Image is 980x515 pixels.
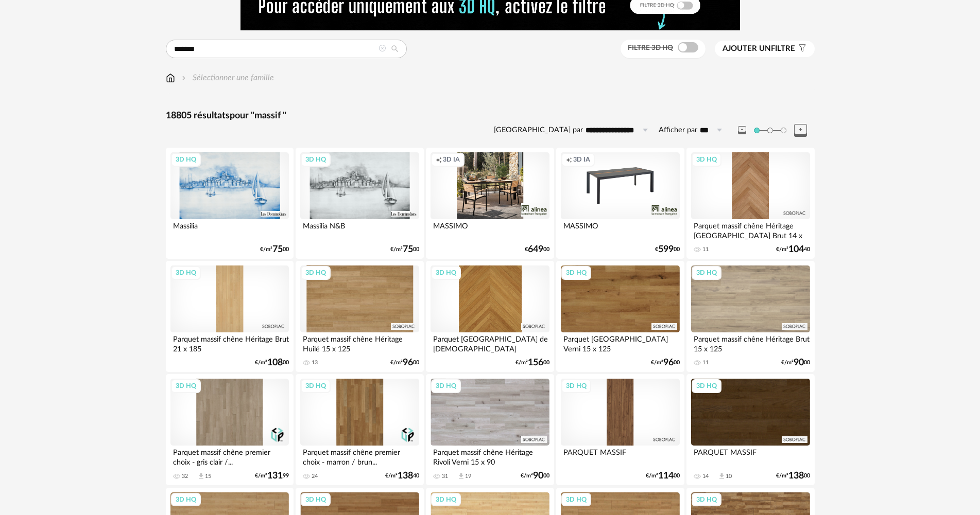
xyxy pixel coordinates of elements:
a: 3D HQ Parquet [GEOGRAPHIC_DATA] Verni 15 x 125 €/m²9600 [556,261,684,372]
div: 31 [442,473,448,480]
div: 3D HQ [301,379,331,393]
span: Download icon [457,472,465,480]
div: 3D HQ [561,266,591,279]
span: 114 [658,472,674,480]
div: PARQUET MASSIF [561,446,679,466]
div: 3D HQ [692,266,721,279]
span: pour "massif " [230,111,286,120]
span: Filter icon [795,44,807,54]
div: 3D HQ [171,153,201,166]
span: Download icon [718,472,726,480]
div: €/m² 99 [255,472,289,480]
div: € 00 [655,246,680,253]
span: filtre [723,44,795,54]
div: €/m² 00 [776,472,810,480]
div: Parquet massif chêne Héritage Rivoli Verni 15 x 90 [431,446,549,466]
a: 3D HQ Massilia €/m²7500 [166,148,294,259]
div: 3D HQ [171,379,201,393]
div: €/m² 00 [260,246,289,253]
div: 13 [312,359,318,366]
div: 11 [702,359,709,366]
div: €/m² 00 [646,472,680,480]
span: 138 [398,472,413,480]
div: 11 [702,246,709,253]
span: 75 [272,246,283,253]
span: 75 [403,246,413,253]
span: 96 [403,359,413,366]
div: Parquet massif chêne Héritage Brut 21 x 185 [170,332,289,353]
img: svg+xml;base64,PHN2ZyB3aWR0aD0iMTYiIGhlaWdodD0iMTciIHZpZXdCb3g9IjAgMCAxNiAxNyIgZmlsbD0ibm9uZSIgeG... [166,72,175,84]
span: 90 [794,359,804,366]
div: 3D HQ [171,266,201,279]
a: Creation icon 3D IA MASSIMO €64900 [426,148,554,259]
div: 14 [702,473,709,480]
div: €/m² 00 [390,246,419,253]
span: 131 [267,472,283,480]
span: 156 [528,359,543,366]
div: €/m² 00 [521,472,549,480]
div: €/m² 00 [781,359,810,366]
span: 96 [663,359,674,366]
span: 104 [788,246,804,253]
span: 138 [788,472,804,480]
div: 10 [726,473,732,480]
div: Parquet massif chêne Héritage Brut 15 x 125 [691,332,810,353]
div: €/m² 00 [255,359,289,366]
div: 3D HQ [301,493,331,506]
div: Parquet massif chêne Héritage Huilé 15 x 125 [300,332,419,353]
a: 3D HQ Parquet massif chêne Héritage [GEOGRAPHIC_DATA] Brut 14 x 90 11 €/m²10440 [686,148,814,259]
div: 3D HQ [561,493,591,506]
div: 3D HQ [561,379,591,393]
div: 3D HQ [171,493,201,506]
div: 3D HQ [301,266,331,279]
div: 24 [312,473,318,480]
a: 3D HQ Parquet massif chêne premier choix - gris clair /... 32 Download icon 15 €/m²13199 [166,374,294,485]
a: 3D HQ Parquet massif chêne Héritage Brut 15 x 125 11 €/m²9000 [686,261,814,372]
div: €/m² 40 [776,246,810,253]
div: MASSIMO [561,219,679,240]
span: Creation icon [566,155,572,164]
a: 3D HQ Massilia N&B €/m²7500 [296,148,423,259]
div: 3D HQ [431,266,461,279]
div: 19 [465,473,471,480]
a: 3D HQ Parquet massif chêne Héritage Brut 21 x 185 €/m²10800 [166,261,294,372]
span: Download icon [197,472,205,480]
div: Massilia [170,219,289,240]
a: 3D HQ Parquet massif chêne Héritage Rivoli Verni 15 x 90 31 Download icon 19 €/m²9000 [426,374,554,485]
span: 599 [658,246,674,253]
div: Parquet massif chêne premier choix - marron / brun... [300,446,419,466]
div: € 00 [525,246,549,253]
div: Parquet massif chêne premier choix - gris clair /... [170,446,289,466]
div: €/m² 00 [515,359,549,366]
div: MASSIMO [431,219,549,240]
div: 3D HQ [431,379,461,393]
div: €/m² 00 [651,359,680,366]
a: 3D HQ Parquet [GEOGRAPHIC_DATA] de [DEMOGRAPHIC_DATA][GEOGRAPHIC_DATA]... €/m²15600 [426,261,554,372]
span: 649 [528,246,543,253]
a: 3D HQ PARQUET MASSIF 14 Download icon 10 €/m²13800 [686,374,814,485]
div: €/m² 00 [390,359,419,366]
span: 3D IA [443,155,460,164]
span: 90 [533,472,543,480]
div: 15 [205,473,211,480]
span: Filtre 3D HQ [628,44,673,51]
div: 3D HQ [431,493,461,506]
div: Sélectionner une famille [180,72,274,84]
div: 3D HQ [692,379,721,393]
a: 3D HQ PARQUET MASSIF €/m²11400 [556,374,684,485]
span: 108 [267,359,283,366]
a: 3D HQ Parquet massif chêne premier choix - marron / brun... 24 €/m²13840 [296,374,423,485]
label: [GEOGRAPHIC_DATA] par [494,126,583,135]
div: 18805 résultats [166,110,815,122]
img: svg+xml;base64,PHN2ZyB3aWR0aD0iMTYiIGhlaWdodD0iMTYiIHZpZXdCb3g9IjAgMCAxNiAxNiIgZmlsbD0ibm9uZSIgeG... [180,72,188,84]
div: 3D HQ [692,153,721,166]
button: Ajouter unfiltre Filter icon [715,41,815,57]
div: Parquet massif chêne Héritage [GEOGRAPHIC_DATA] Brut 14 x 90 [691,219,810,240]
div: Parquet [GEOGRAPHIC_DATA] de [DEMOGRAPHIC_DATA][GEOGRAPHIC_DATA]... [431,332,549,353]
div: Massilia N&B [300,219,419,240]
a: 3D HQ Parquet massif chêne Héritage Huilé 15 x 125 13 €/m²9600 [296,261,423,372]
label: Afficher par [659,126,697,135]
div: PARQUET MASSIF [691,446,810,466]
span: Ajouter un [723,45,771,52]
a: Creation icon 3D IA MASSIMO €59900 [556,148,684,259]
